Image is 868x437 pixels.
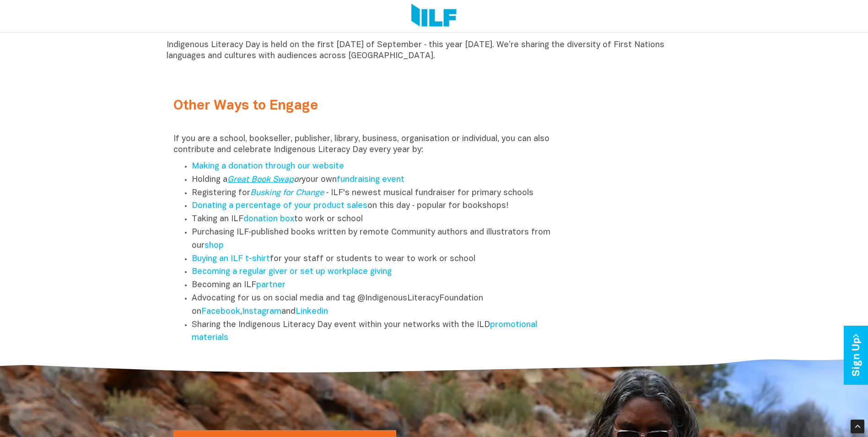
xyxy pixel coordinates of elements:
img: Logo [411,4,457,28]
a: Busking for Change [250,189,324,197]
a: Facebook [201,308,240,316]
li: Taking an ILF to work or school [192,213,561,226]
a: Buying an ILF t-shirt [192,255,270,263]
li: Registering for ‑ ILF's newest musical fundraiser for primary schools [192,187,561,200]
li: Sharing the Indigenous Literacy Day event within your networks with the ILD [192,319,561,345]
em: or [227,176,302,184]
p: Indigenous Literacy Day is held on the first [DATE] of September ‑ this year [DATE]. We’re sharin... [167,40,702,62]
li: on this day ‑ popular for bookshops! [192,200,561,213]
a: Great Book Swap [227,176,294,184]
li: Becoming an ILF [192,279,561,292]
h2: Other Ways to Engage [173,98,561,114]
a: Linkedin [296,308,328,316]
a: Making a donation through our website [192,163,344,170]
a: fundraising event [337,176,404,184]
li: Advocating for us on social media and tag @IndigenousLiteracyFoundation on , and [192,292,561,319]
a: Instagram [242,308,281,316]
a: donation box [243,215,294,223]
a: shop [205,242,224,250]
li: Holding a your own [192,174,561,187]
div: Scroll Back to Top [851,420,864,433]
p: If you are a school, bookseller, publisher, library, business, organisation or individual, you ca... [173,134,561,156]
a: Becoming a regular giver or set up workplace giving [192,268,392,276]
li: for your staff or students to wear to work or school [192,253,561,266]
li: Purchasing ILF‑published books written by remote Community authors and illustrators from our [192,226,561,253]
a: Donating a percentage of your product sales [192,202,367,210]
a: partner [256,281,286,289]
